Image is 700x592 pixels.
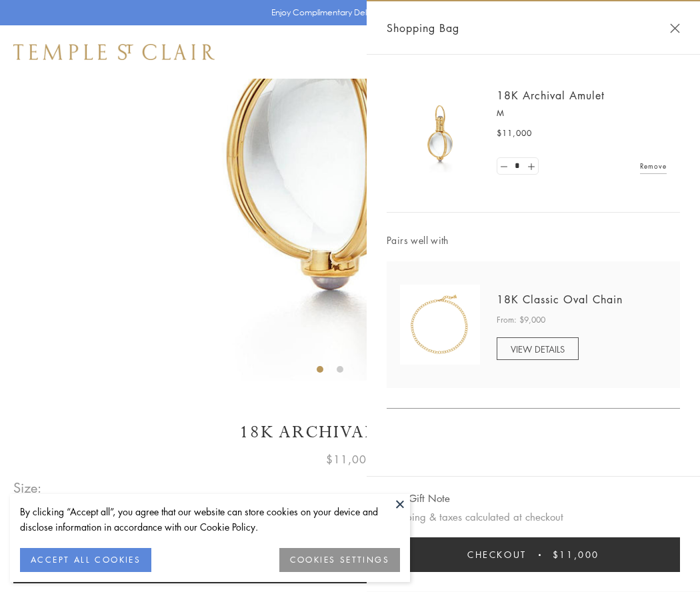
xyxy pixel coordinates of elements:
[387,490,450,507] button: Add Gift Note
[497,158,511,175] a: Set quantity to 0
[497,107,667,120] p: M
[387,537,680,572] button: Checkout $11,000
[271,6,423,19] p: Enjoy Complimentary Delivery & Returns
[524,158,537,175] a: Set quantity to 2
[20,504,400,535] div: By clicking “Accept all”, you agree that our website can store cookies on your device and disclos...
[13,44,215,60] img: Temple St. Clair
[497,292,623,307] a: 18K Classic Oval Chain
[467,547,527,562] span: Checkout
[497,127,532,140] span: $11,000
[553,547,599,562] span: $11,000
[387,19,459,37] span: Shopping Bag
[387,509,680,525] p: Shipping & taxes calculated at checkout
[497,337,579,360] a: VIEW DETAILS
[13,477,43,499] span: Size:
[400,285,480,365] img: N88865-OV18
[13,421,687,444] h1: 18K Archival Amulet
[400,93,480,173] img: 18K Archival Amulet
[20,548,151,572] button: ACCEPT ALL COOKIES
[326,451,374,468] span: $11,000
[640,159,667,173] a: Remove
[670,23,680,33] button: Close Shopping Bag
[511,343,565,355] span: VIEW DETAILS
[497,313,545,327] span: From: $9,000
[387,233,680,248] span: Pairs well with
[497,88,605,103] a: 18K Archival Amulet
[279,548,400,572] button: COOKIES SETTINGS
